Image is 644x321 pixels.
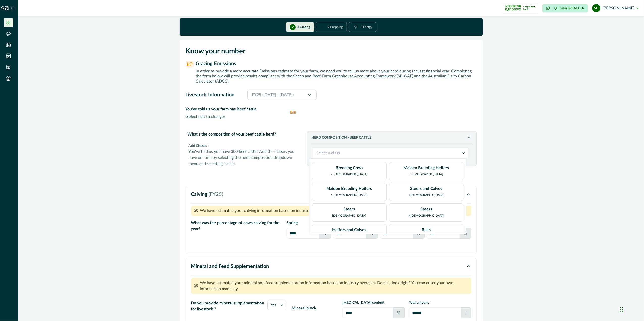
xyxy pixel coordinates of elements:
[503,3,538,13] button: certification logoIndependent Audit
[286,22,314,32] button: 1.Grazing
[186,92,235,98] p: Livestock Information
[559,6,584,10] p: Deferred ACCUs
[200,208,445,214] p: We have estimated your calving information based on industry averages. Doesn’t look right? You ca...
[311,144,472,158] div: HERD COMPOSITION - Beef cattle
[191,220,280,232] p: What was the percentage of cows calving for the year?
[191,263,471,270] button: Mineral and Feed Supplementation
[554,6,557,10] p: 0
[196,69,477,84] p: In order to provide a more accurate Emissions estimate for your farm, we need you to tell us more...
[620,302,623,317] div: Drag
[523,6,536,11] p: Independent Audit
[186,129,303,139] p: What’s the composition of your beef cattle herd?
[209,192,223,197] span: ( FY25 )
[200,280,468,292] p: We have estimated your mineral and feed supplementation information based on industry averages. D...
[461,307,471,318] div: t
[393,307,405,318] div: %
[349,22,376,32] button: 3.Energy
[311,135,472,141] button: HERD COMPOSITION - Beef cattle
[592,2,639,14] button: stuart upton[PERSON_NAME]
[189,143,301,149] p: Add Classes :
[189,149,301,167] p: You've told us you have 300 beef cattle. Add the classes you have on farm by selecting the herd c...
[186,114,286,119] p: ( Select edit to change )
[191,300,265,312] p: Do you provide mineral supplementation for livestock ?
[290,106,300,119] button: Edit
[186,106,286,112] p: You've told us your farm has Beef cattle
[196,61,236,67] p: Grazing Emissions
[316,22,347,32] button: 2.Cropping
[191,203,471,249] div: Calving (FY25)
[186,46,477,57] p: Know your number
[343,300,405,305] p: [MEDICAL_DATA] content
[191,191,471,197] button: Calving (FY25)
[1,6,9,10] img: Logo
[191,263,465,270] p: Mineral and Feed Supplementation
[505,4,521,12] img: certification logo
[619,297,644,321] iframe: Chat Widget
[409,300,471,305] p: Total amount
[292,305,338,311] p: Mineral block
[311,136,466,140] p: HERD COMPOSITION - Beef cattle
[191,191,223,197] p: Calving
[287,220,331,226] p: spring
